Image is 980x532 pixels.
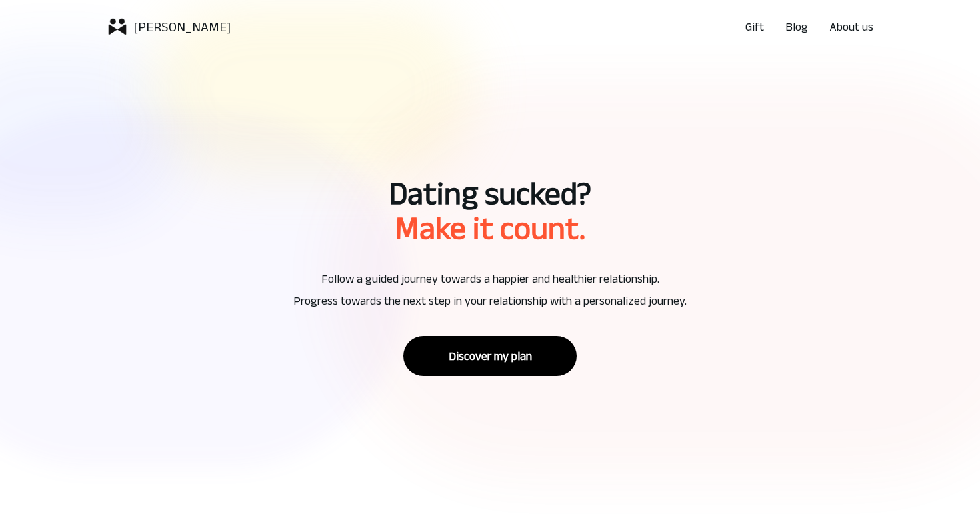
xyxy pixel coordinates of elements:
a: About us [829,17,873,36]
a: logoicon[PERSON_NAME] [107,16,231,37]
p: Progress towards the next step in your relationship with a personalized journey. [293,293,687,309]
p: Discover my plan [449,349,532,363]
a: Gift [745,17,764,36]
img: logoicon [107,16,128,37]
button: Discover my plan [403,336,577,376]
h1: Dating sucked? [389,177,591,209]
a: Blog [785,17,808,36]
h1: Make it count. [389,212,591,244]
p: Follow a guided journey towards a happier and healthier relationship. [293,271,687,287]
p: [PERSON_NAME] [133,17,231,36]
